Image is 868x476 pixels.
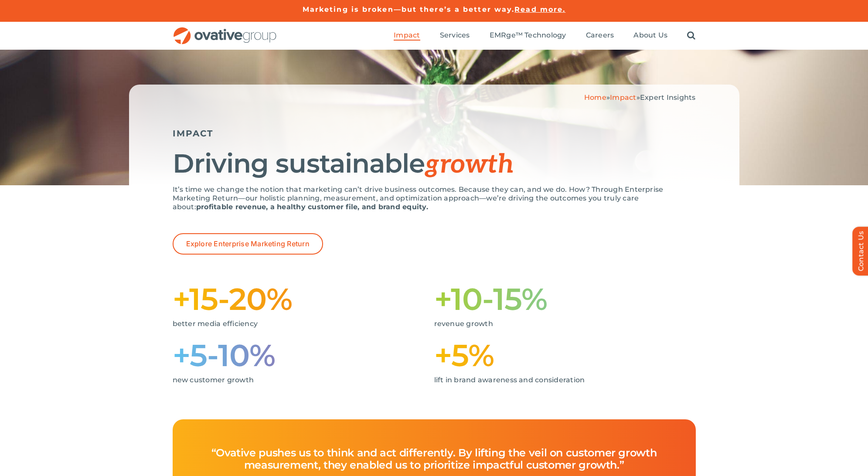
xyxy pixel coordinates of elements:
p: lift in brand awareness and consideration [434,376,683,384]
h1: +10-15% [434,285,696,313]
span: Careers [586,31,614,40]
a: Explore Enterprise Marketing Return [173,233,323,255]
a: Services [440,31,470,41]
h1: Driving sustainable [173,150,696,179]
h1: +5% [434,341,696,369]
p: It’s time we change the notion that marketing can’t drive business outcomes. Because they can, an... [173,185,696,211]
h5: IMPACT [173,128,696,139]
span: » » [584,93,696,102]
a: Careers [586,31,614,41]
span: Impact [394,31,420,40]
a: Read more. [514,5,565,14]
h1: +15-20% [173,285,434,313]
strong: profitable revenue, a healthy customer file, and brand equity. [196,203,428,211]
h1: +5-10% [173,341,434,369]
span: Services [440,31,470,40]
nav: Menu [394,22,695,50]
a: Search [687,31,695,41]
span: EMRge™ Technology [490,31,566,40]
a: Impact [610,93,636,102]
a: EMRge™ Technology [490,31,566,41]
a: Home [584,93,606,102]
p: new customer growth [173,376,421,384]
span: Expert Insights [640,93,696,102]
a: About Us [633,31,667,41]
p: revenue growth [434,320,683,328]
a: OG_Full_horizontal_RGB [173,26,277,34]
a: Marketing is broken—but there’s a better way. [303,5,515,14]
p: better media efficiency [173,320,421,328]
a: Impact [394,31,420,41]
span: About Us [633,31,667,40]
span: Explore Enterprise Marketing Return [186,240,310,248]
span: growth [425,149,514,180]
